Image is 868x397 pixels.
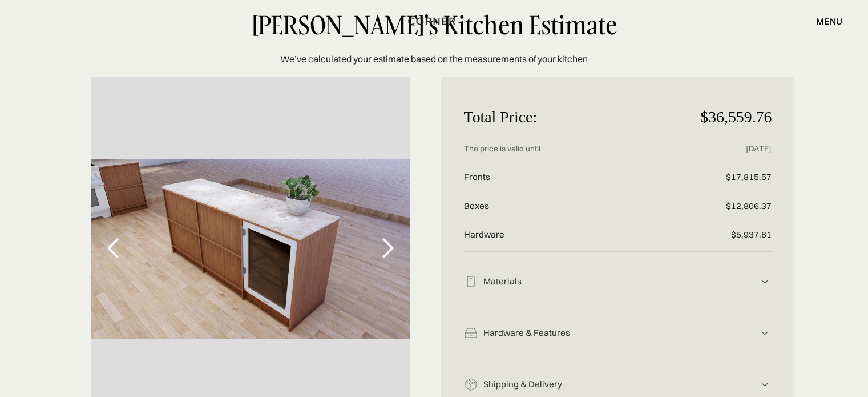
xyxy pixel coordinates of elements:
[464,100,669,135] p: Total Price:
[816,17,842,26] div: menu
[280,52,588,66] p: We’ve calculated your estimate based on the measurements of your kitchen
[464,163,669,192] p: Fronts
[669,192,772,221] p: $12,806.37
[464,192,669,221] p: Boxes
[805,11,842,31] div: menu
[478,276,758,288] div: Materials
[669,163,772,192] p: $17,815.57
[669,100,772,135] p: $36,559.76
[478,379,758,391] div: Shipping & Delivery
[669,220,772,250] p: $5,937.81
[404,14,463,29] a: home
[669,135,772,163] p: [DATE]
[464,220,669,250] p: Hardware
[478,327,758,339] div: Hardware & Features
[464,135,669,163] p: The price is valid until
